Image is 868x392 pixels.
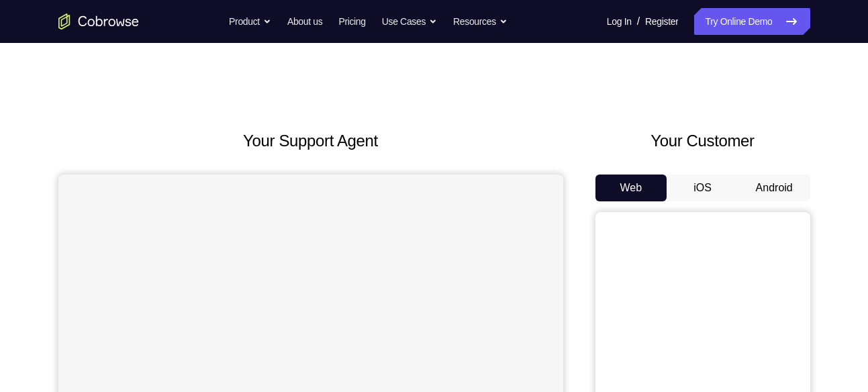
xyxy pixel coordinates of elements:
[738,175,810,201] button: Android
[637,13,640,30] span: /
[338,8,365,35] a: Pricing
[645,8,678,35] a: Register
[382,8,437,35] button: Use Cases
[58,13,139,30] a: Go to the home page
[287,8,322,35] a: About us
[667,175,738,201] button: iOS
[607,8,632,35] a: Log In
[595,175,667,201] button: Web
[694,8,810,35] a: Try Online Demo
[58,129,563,153] h2: Your Support Agent
[453,8,508,35] button: Resources
[595,129,810,153] h2: Your Customer
[229,8,271,35] button: Product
